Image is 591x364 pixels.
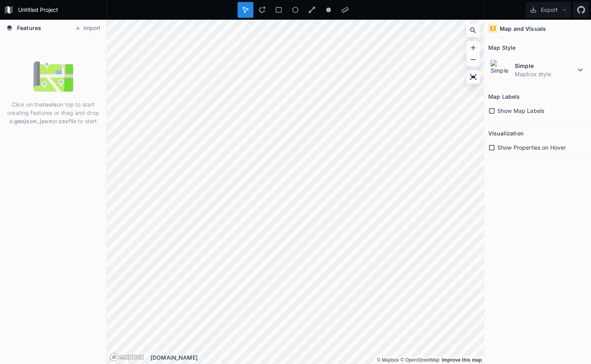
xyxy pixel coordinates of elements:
[110,353,144,362] a: Mapbox logo
[500,24,546,33] h4: Map and Visuals
[400,357,440,363] a: OpenStreetMap
[497,107,544,115] span: Show Map Labels
[515,70,576,78] dd: Mapbox style
[70,22,104,35] button: Import
[488,90,520,103] h2: Map Labels
[34,57,73,96] img: empty
[488,127,523,139] h2: Visualization
[38,118,52,124] strong: .json
[515,62,576,70] dt: Simple
[488,41,515,54] h2: Map Style
[43,101,57,108] strong: tools
[151,353,484,362] div: [DOMAIN_NAME]
[17,24,41,32] span: Features
[377,357,399,363] a: Mapbox
[442,357,482,363] a: Map feedback
[497,143,566,152] span: Show Properties on Hover
[13,118,37,124] strong: .geojson
[57,118,69,124] strong: .csv
[490,60,511,80] img: Simple
[526,2,571,18] button: Export
[6,100,100,125] p: Click on the on top to start creating features or drag and drop a , or file to start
